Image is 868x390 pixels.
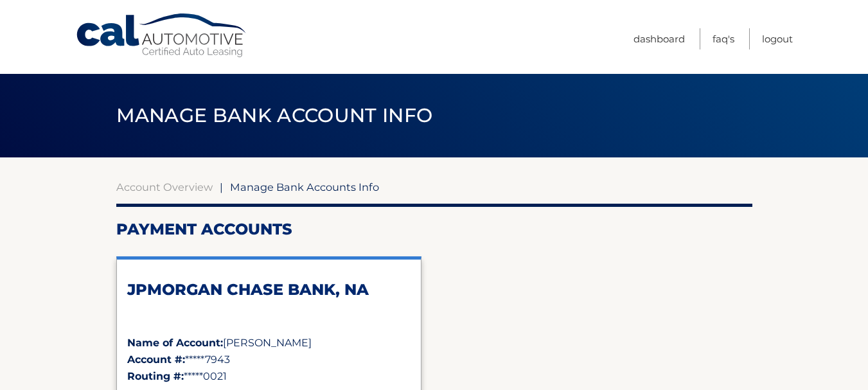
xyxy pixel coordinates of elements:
[713,28,734,49] a: FAQ's
[220,181,223,193] span: |
[633,28,685,49] a: Dashboard
[75,13,249,58] a: Cal Automotive
[762,28,793,49] a: Logout
[127,337,223,349] strong: Name of Account:
[223,337,312,349] span: [PERSON_NAME]
[116,220,752,239] h2: Payment Accounts
[127,280,411,299] h2: JPMORGAN CHASE BANK, NA
[116,103,433,127] span: Manage Bank Account Info
[230,181,379,193] span: Manage Bank Accounts Info
[116,181,213,193] a: Account Overview
[127,370,184,382] strong: Routing #:
[127,353,185,366] strong: Account #:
